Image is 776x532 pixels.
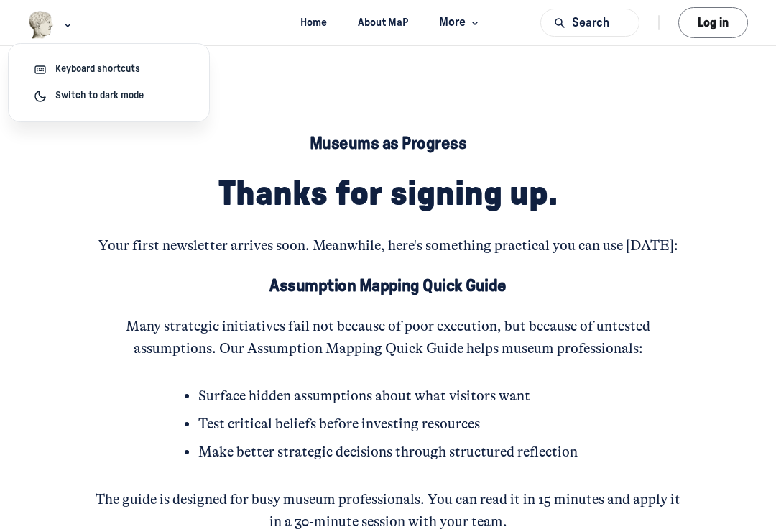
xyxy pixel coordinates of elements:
[55,62,140,77] span: Keyboard shortcuts
[198,416,480,432] span: Test critical beliefs before investing resources
[218,176,558,212] span: Thanks for signing up.
[288,9,340,36] a: Home
[28,11,55,39] img: Museums as Progress logo
[678,7,748,38] button: Log in
[427,9,488,36] button: More
[55,88,144,104] span: Switch to dark mode
[439,13,481,32] span: More
[126,318,653,357] span: Many strategic initiatives fail not because of poor execution, but because of untested assumption...
[28,9,75,40] button: Museums as Progress logo
[8,43,210,122] div: Museums as Progress logo
[269,278,506,295] span: Assumption Mapping Quick Guide
[540,9,639,37] button: Search
[98,237,678,254] span: Your first newsletter arrives soon. Meanwhile, here's something practical you can use [DATE]:
[96,491,683,530] span: The guide is designed for busy museum professionals. You can read it in 15 minutes and apply it i...
[346,9,421,36] a: About MaP
[310,135,466,152] span: Museums as Progress
[198,444,578,460] span: Make better strategic decisions through structured reflection
[198,387,530,404] span: Surface hidden assumptions about what visitors want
